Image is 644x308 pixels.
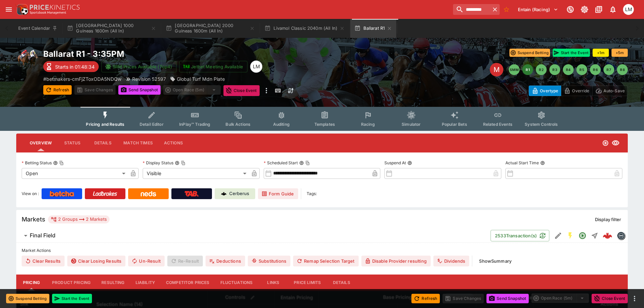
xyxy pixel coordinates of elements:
img: TabNZ [185,191,199,196]
button: Dividends [433,256,469,266]
button: Connected to PK [564,3,576,16]
button: Refresh [411,294,440,303]
div: Start From [529,86,628,96]
button: R3 [549,64,560,75]
button: Fluctuations [215,275,258,291]
svg: Visible [612,139,620,147]
p: Cerberus [229,190,249,197]
button: Send Snapshot [118,85,161,95]
p: Auto-Save [603,87,625,94]
button: Un-Result [128,256,164,266]
span: Racing [361,122,375,127]
a: Form Guide [258,188,298,199]
label: View on : [22,188,39,199]
p: Scheduled Start [264,160,298,166]
button: Event Calendar [14,19,62,38]
button: Close Event [223,85,260,96]
button: Open [576,230,589,242]
div: Luigi Mollo [623,4,634,15]
div: 2 Groups 2 Markets [51,215,107,223]
button: Override [561,86,592,96]
button: Ballarat R1 [350,19,396,38]
button: Straight [589,230,601,242]
span: Popular Bets [442,122,467,127]
img: PriceKinetics [30,5,80,10]
img: Neds [141,191,156,196]
span: Detail Editor [140,122,164,127]
img: PriceKinetics Logo [15,3,28,16]
button: Edit Detail [552,230,564,242]
p: Revision 52597 [132,75,166,82]
button: +5m [612,49,628,57]
img: horse_racing.png [16,49,38,70]
button: Overview [24,135,57,151]
button: Substitutions [248,256,290,266]
span: System Controls [525,122,558,127]
div: Luigi Mollo [250,61,262,73]
svg: Open [578,232,587,240]
h2: Copy To Clipboard [43,49,336,59]
label: Market Actions [22,245,622,256]
button: Toggle light/dark mode [578,3,591,16]
button: Overtype [529,86,561,96]
span: Related Events [483,122,512,127]
button: Price Limits [288,275,326,291]
img: logo-cerberus--red.svg [603,231,612,240]
div: split button [531,293,589,303]
p: Betting Status [22,160,52,166]
div: Open [22,168,128,179]
button: Liability [130,275,161,291]
p: Override [572,87,589,94]
button: SGM Enabled [564,230,576,242]
button: Suspend Betting [509,49,550,57]
button: R1 [522,64,533,75]
button: Match Times [118,135,158,151]
button: R5 [576,64,587,75]
button: SMM [509,64,520,75]
button: R2 [536,64,547,75]
a: Cerberus [215,188,255,199]
button: Betting StatusCopy To Clipboard [53,161,58,165]
div: Event type filters [80,107,563,131]
nav: pagination navigation [509,64,628,75]
button: Livamol Classic 2040m (All In) [260,19,349,38]
button: [GEOGRAPHIC_DATA] 1000 Guineas 1600m (All In) [63,19,160,38]
span: Bulk Actions [225,122,251,127]
div: betmakers [617,232,625,240]
span: Re-Result [167,256,203,266]
button: Jetbet Meeting Available [179,61,247,72]
button: Documentation [593,3,605,16]
button: Refresh [43,85,72,95]
p: Overtype [540,87,558,94]
button: Product Pricing [47,275,96,291]
h5: Markets [22,215,45,223]
button: Select Tenant [514,4,562,15]
span: Simulator [402,122,421,127]
div: ceeea157-1007-4c86-b0e8-d608789e1d57 [603,231,612,240]
input: search [453,4,490,15]
button: Display StatusCopy To Clipboard [175,161,180,165]
span: Pricing and Results [86,122,124,127]
button: Copy To Clipboard [59,161,64,165]
button: Suspend Betting [6,294,49,303]
button: Auto-Save [592,86,628,96]
button: R6 [590,64,601,75]
img: Ladbrokes [93,191,117,196]
span: InPlay™ Trading [179,122,210,127]
button: ShowSummary [475,256,516,266]
button: Start the Event [52,294,92,303]
button: open drawer [3,3,15,16]
button: Copy To Clipboard [305,161,310,165]
button: Luigi Mollo [621,2,636,17]
button: Pricing [16,275,47,291]
img: Sportsbook Management [30,11,66,14]
span: Auditing [273,122,290,127]
button: Close Event [592,294,628,303]
div: Global Turf Mdn Plate [170,75,225,82]
button: 2533Transaction(s) [491,230,549,241]
label: Tags: [307,188,317,199]
button: +1m [593,49,609,57]
button: [GEOGRAPHIC_DATA] 2000 Guineas 1600m (All In) [162,19,259,38]
button: Competitor Prices [161,275,215,291]
img: betmakers [617,232,625,239]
